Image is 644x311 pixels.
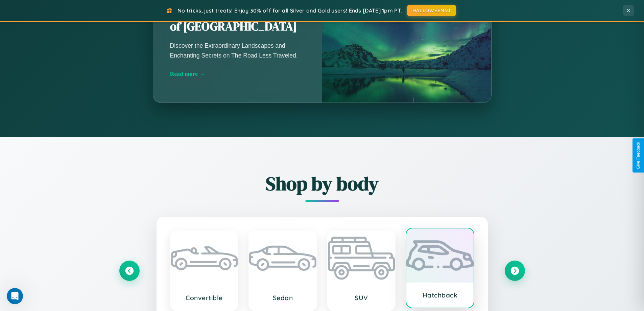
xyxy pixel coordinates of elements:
h2: Shop by body [119,171,525,197]
span: No tricks, just treats! Enjoy 30% off for all Silver and Gold users! Ends [DATE] 1pm PT. [177,7,402,14]
h3: Hatchback [413,291,467,299]
iframe: Intercom live chat [7,288,23,304]
h3: SUV [335,294,388,302]
h3: Sedan [256,294,310,302]
p: Discover the Extraordinary Landscapes and Enchanting Secrets on The Road Less Traveled. [170,41,305,60]
h2: Unearthing the Mystique of [GEOGRAPHIC_DATA] [170,3,305,35]
h3: Convertible [177,294,231,302]
div: Read more → [170,70,305,77]
button: HALLOWEEN30 [407,5,456,16]
div: Give Feedback [636,142,641,169]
